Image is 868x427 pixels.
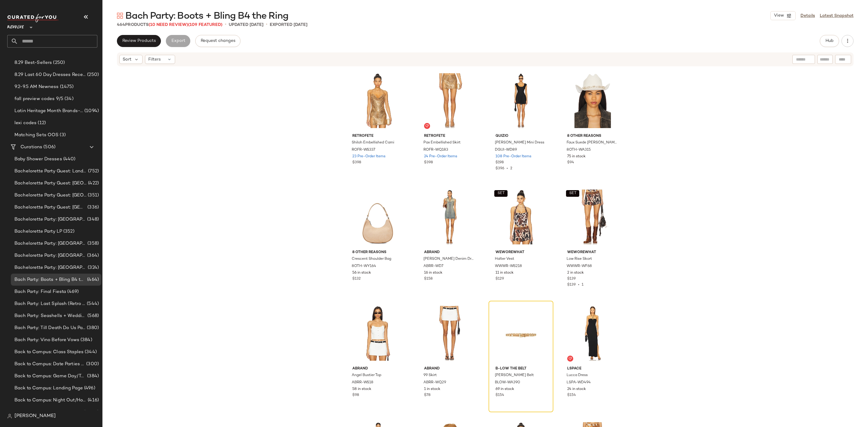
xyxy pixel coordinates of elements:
[491,70,551,131] img: DGUI-WD89_V1.jpg
[86,71,99,78] span: (250)
[495,387,514,392] span: 69 in stock
[117,13,123,19] img: svg%3e
[14,59,52,66] span: 8.29 Best-Sellers
[495,154,531,159] span: 108 Pre-Order Items
[494,190,508,197] button: SET
[567,380,591,385] span: LSPA-WD494
[14,83,59,90] span: 9.2-9.5 AM Newness
[825,39,834,43] span: Hub
[495,264,522,269] span: WWWR-WS218
[495,270,514,276] span: 11 in stock
[423,380,446,385] span: ABRR-WQ29
[87,168,99,175] span: (752)
[352,250,403,255] span: 8 Other Reasons
[352,147,375,153] span: ROFR-WS337
[86,264,99,271] span: (324)
[569,191,576,196] span: SET
[423,256,474,262] span: [PERSON_NAME] Denim Dress
[352,160,361,165] span: $398
[567,160,574,165] span: $94
[7,14,58,22] img: cfy_white_logo.C9jOOHJF.svg
[122,39,156,43] span: Review Products
[567,387,586,392] span: 24 in stock
[423,140,461,146] span: Pax Embellished Skirt
[14,385,83,392] span: Back to Campus: Landing Page
[352,140,394,146] span: Shiloh Embellished Cami
[348,70,408,131] img: ROFR-WS337_V1.jpg
[117,22,222,28] div: Products
[419,70,480,131] img: ROFR-WQ183_V1.jpg
[14,409,83,416] span: Beach: Beach Trip Landing Page
[419,187,480,247] img: ABRR-WD7_V1.jpg
[148,56,161,63] span: Filters
[820,13,854,19] a: Latest Snapshot
[424,154,457,159] span: 24 Pre-Order Items
[58,132,65,139] span: (3)
[504,167,510,171] span: •
[83,349,97,356] span: (344)
[266,21,267,28] span: •
[14,204,86,211] span: Bachelorette Party Guest: [GEOGRAPHIC_DATA]
[86,240,99,247] span: (358)
[86,252,99,259] span: (364)
[491,187,551,247] img: WWWR-WS218_V1.jpg
[62,228,74,235] span: (352)
[495,133,546,139] span: GUIZIO
[83,108,99,115] span: (1094)
[86,276,99,283] span: (464)
[86,312,99,319] span: (568)
[87,180,99,187] span: (422)
[424,250,475,255] span: Abrand
[352,387,371,392] span: 58 in stock
[566,190,579,197] button: SET
[117,23,125,27] span: 464
[14,300,86,307] span: Bach Party: Last Splash (Retro [GEOGRAPHIC_DATA])
[85,361,99,368] span: (300)
[567,154,586,159] span: 75 in stock
[7,20,24,31] span: Revolve
[14,228,62,235] span: Bachelorette Party LP
[14,96,63,102] span: fall preview codes 9/5
[820,35,839,47] button: Hub
[800,13,815,19] a: Details
[510,167,512,171] span: 2
[567,140,618,146] span: Faux Suede [PERSON_NAME] Cowboy Hat
[567,250,618,255] span: WeWoreWhat
[123,56,131,63] span: Sort
[86,192,99,199] span: (351)
[36,120,46,127] span: (12)
[495,147,517,153] span: DGUI-WD89
[495,140,544,146] span: [PERSON_NAME] Mini Dress
[14,240,86,247] span: Bachelorette Party: [GEOGRAPHIC_DATA]
[225,21,226,28] span: •
[352,373,381,378] span: Angel Bustier Top
[14,337,79,344] span: Bach Party: Vino Before Vows
[495,167,504,171] span: $396
[352,256,391,262] span: Crescent Shoulder Bag
[86,300,99,307] span: (544)
[79,337,92,344] span: (384)
[14,252,86,259] span: Bachelorette Party: [GEOGRAPHIC_DATA]
[14,373,86,380] span: Back to Campus: Game Day/Tailgates
[270,22,307,28] p: Exported [DATE]
[497,191,505,196] span: SET
[419,303,480,364] img: ABRR-WQ29_V1.jpg
[66,288,79,295] span: (469)
[62,156,76,163] span: (440)
[52,59,65,66] span: (250)
[582,283,583,287] span: 1
[86,397,99,404] span: (416)
[14,216,86,223] span: Bachelorette Party: [GEOGRAPHIC_DATA]
[352,154,385,159] span: 23 Pre-Order Items
[20,144,42,151] span: Curations
[188,23,222,27] span: (109 Featured)
[567,264,592,269] span: WWWR-WF68
[14,397,86,404] span: Back to Campus: Night Out/House Parties
[195,35,241,47] button: Request changes
[14,325,86,331] span: Bach Party: Till Death Do Us Party
[567,393,576,398] span: $154
[63,96,74,102] span: (34)
[149,23,188,27] span: (10 Need Review)
[14,288,66,295] span: Bach Party: Final Fiesta
[200,39,235,43] span: Request changes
